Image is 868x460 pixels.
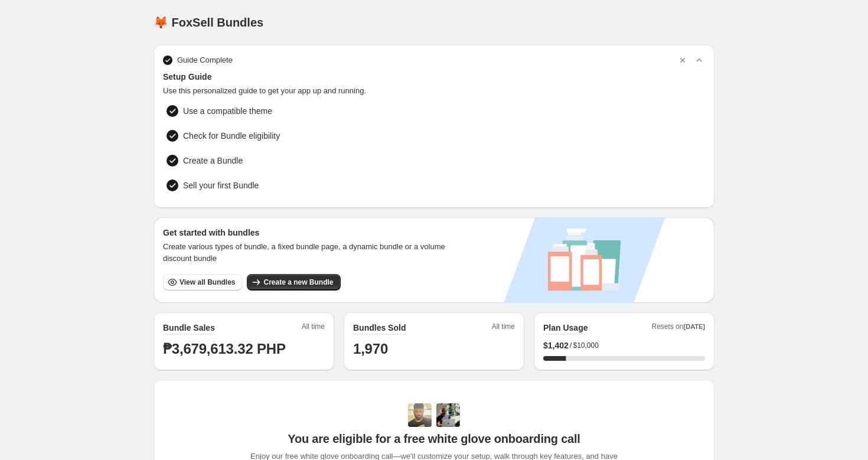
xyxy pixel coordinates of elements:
[302,322,325,335] span: All time
[163,322,215,334] h2: Bundle Sales
[543,322,588,334] h2: Plan Usage
[180,278,235,287] span: View all Bundles
[177,54,233,66] span: Guide Complete
[183,105,272,117] span: Use a compatible theme
[183,155,243,167] span: Create a Bundle
[247,274,340,291] button: Create a new Bundle
[163,71,705,83] span: Setup Guide
[163,274,242,291] button: View all Bundles
[543,340,705,351] div: /
[163,340,325,358] h1: ₱3,679,613.32 PHP
[543,340,569,351] span: $ 1,402
[154,15,263,30] h1: 🦊 FoxSell Bundles
[288,432,580,446] span: You are eligible for a free white glove onboarding call
[163,241,456,265] span: Create various types of bundle, a fixed bundle page, a dynamic bundle or a volume discount bundle
[163,227,456,239] h3: Get started with bundles
[183,180,259,191] span: Sell your first Bundle
[183,130,280,142] span: Check for Bundle eligibility
[652,322,706,335] span: Resets on
[492,322,515,335] span: All time
[573,341,598,350] span: $10,000
[353,322,406,334] h2: Bundles Sold
[353,340,515,358] h1: 1,970
[684,323,705,330] span: [DATE]
[436,403,460,427] img: Prakhar
[263,278,333,287] span: Create a new Bundle
[163,85,705,97] span: Use this personalized guide to get your app up and running.
[408,403,432,427] img: Adi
